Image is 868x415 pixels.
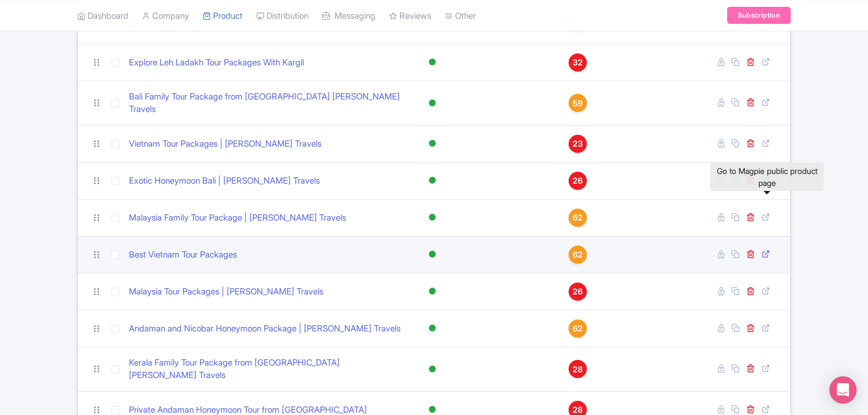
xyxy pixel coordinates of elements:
span: 26 [573,175,583,187]
a: Malaysia Family Tour Package | [PERSON_NAME] Travels [129,211,346,225]
div: Active [427,135,438,152]
a: 62 [558,246,597,264]
span: 26 [573,285,583,298]
div: Active [427,361,438,377]
a: 62 [558,209,597,227]
span: 62 [573,322,583,335]
div: Active [427,54,438,70]
a: Subscription [727,7,791,24]
span: 23 [573,138,583,150]
a: 23 [558,135,597,153]
a: Vietnam Tour Packages | [PERSON_NAME] Travels [129,138,322,151]
span: 59 [573,97,583,110]
a: Andaman and Nicobar Honeymoon Package | [PERSON_NAME] Travels [129,322,400,335]
span: 28 [573,363,583,376]
div: Open Intercom Messenger [829,376,857,404]
span: 32 [573,56,583,69]
a: 26 [558,283,597,301]
div: Active [427,172,438,189]
a: 32 [558,53,597,72]
a: 62 [558,319,597,338]
a: Bali Family Tour Package from [GEOGRAPHIC_DATA] [PERSON_NAME] Travels [129,90,405,116]
div: Active [427,246,438,263]
a: Malaysia Tour Packages | [PERSON_NAME] Travels [129,285,323,298]
span: 62 [573,211,583,224]
span: 62 [573,248,583,261]
a: Explore Leh Ladakh Tour Packages With Kargil [129,56,304,69]
a: Kerala Family Tour Package from [GEOGRAPHIC_DATA] [PERSON_NAME] Travels [129,356,405,382]
div: Active [427,283,438,300]
a: 28 [558,360,597,378]
a: 26 [558,172,597,190]
div: Active [427,95,438,111]
div: Active [427,209,438,226]
div: Active [427,320,438,337]
div: Go to Magpie public product page [710,163,824,191]
a: Exotic Honeymoon Bali | [PERSON_NAME] Travels [129,175,320,188]
a: Best Vietnam Tour Packages [129,248,237,262]
a: 59 [558,94,597,112]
